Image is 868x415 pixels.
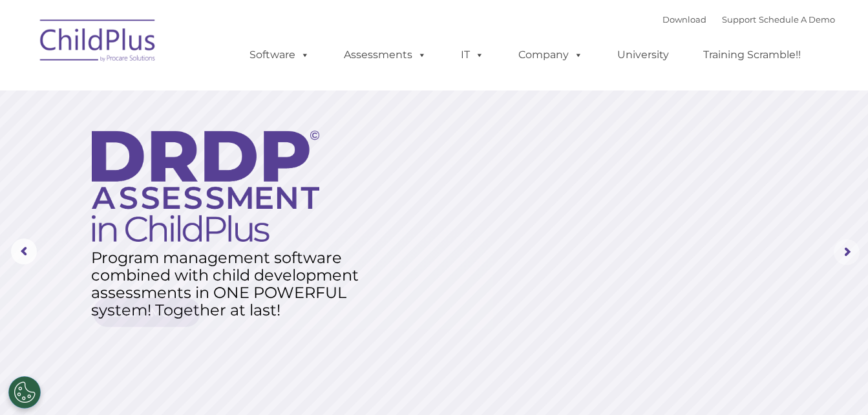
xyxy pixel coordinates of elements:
[662,14,706,25] a: Download
[331,42,439,68] a: Assessments
[604,42,682,68] a: University
[91,249,369,319] rs-layer: Program management software combined with child development assessments in ONE POWERFUL system! T...
[180,138,235,148] span: Phone number
[722,14,756,25] a: Support
[34,10,163,75] img: ChildPlus by Procare Solutions
[505,42,596,68] a: Company
[92,131,319,242] img: DRDP Assessment in ChildPlus
[180,85,219,95] span: Last name
[662,14,835,25] font: |
[93,298,200,327] a: Learn More
[759,14,835,25] a: Schedule A Demo
[690,42,814,68] a: Training Scramble!!
[8,376,41,409] button: Cookies Settings
[237,42,323,68] a: Software
[448,42,497,68] a: IT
